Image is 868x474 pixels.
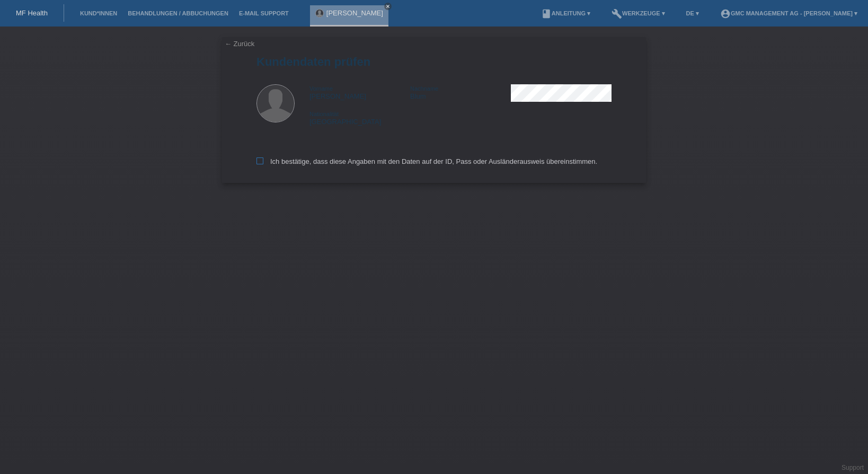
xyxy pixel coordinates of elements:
span: Nationalität [309,111,339,117]
a: bookAnleitung ▾ [536,10,596,16]
i: build [612,8,622,19]
div: Blum [410,84,511,100]
div: [GEOGRAPHIC_DATA] [309,110,410,126]
a: [PERSON_NAME] [326,9,383,17]
i: account_circle [720,8,731,19]
a: Support [842,464,864,471]
a: buildWerkzeuge ▾ [606,10,670,16]
a: DE ▾ [681,10,704,16]
a: Kund*innen [75,10,122,16]
span: Vorname [309,85,333,92]
label: Ich bestätige, dass diese Angaben mit den Daten auf der ID, Pass oder Ausländerausweis übereinsti... [256,157,597,165]
span: Nachname [410,85,438,92]
a: MF Health [16,9,48,17]
a: E-Mail Support [234,10,294,16]
a: close [384,3,392,10]
a: ← Zurück [225,40,254,48]
h1: Kundendaten prüfen [256,55,612,68]
div: [PERSON_NAME] [309,84,410,100]
a: Behandlungen / Abbuchungen [122,10,234,16]
i: close [385,4,391,9]
i: book [541,8,552,19]
a: account_circleGMC Management AG - [PERSON_NAME] ▾ [715,10,863,16]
